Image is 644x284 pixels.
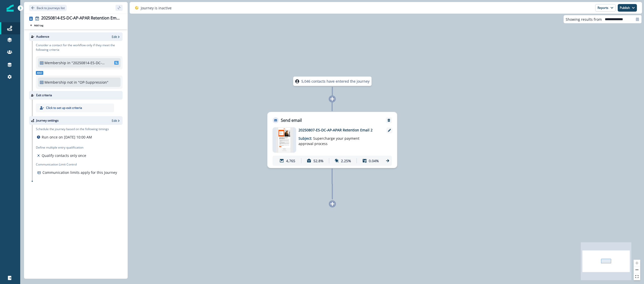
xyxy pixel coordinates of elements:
p: in [67,60,71,65]
div: Send emailRemoveemail asset unavailable20250807-ES-DC-AP-APAR Retention Email 2Subject: Superchar... [267,112,397,168]
p: Exit criteria [36,93,52,98]
p: Subject: [298,133,362,146]
p: "20250814-ES-DC-AP-APAR Retention Email 2" [72,60,105,65]
p: Run once on [DATE] 10:00 AM [42,134,92,140]
p: Click to set up exit criteria [46,106,82,110]
img: Inflection [7,5,14,12]
p: Edit [112,35,117,39]
button: fit view [634,273,640,280]
img: email asset unavailable [276,127,293,153]
p: 4,765 [286,158,295,163]
span: And [36,71,43,75]
button: Add tag [29,23,44,27]
p: 20250807-ES-DC-AP-APAR Retention Email 2 [298,127,379,133]
p: Audience [36,34,49,39]
p: Journey is inactive [141,5,172,11]
button: zoom out [634,267,640,273]
p: Schedule the journey based on the following timings [36,127,109,131]
button: Reports [595,4,616,12]
p: Define multiple entry qualification [36,145,87,150]
button: Remove [385,119,393,122]
p: Membership [44,80,66,85]
p: Consider a contact for the workflow only if they meet the following criteria [36,43,123,52]
p: Membership [44,60,66,65]
p: Qualify contacts only once [42,153,86,158]
p: 2.25% [341,158,351,163]
p: "OP-Suppression" [78,80,112,85]
div: 5,046 contacts have entered the journey [284,77,381,86]
span: Supercharge your payment approval process [298,136,359,146]
p: Add tag [34,24,43,27]
p: Communication Limit Control [36,162,123,167]
p: Edit [112,119,117,123]
button: Edit [112,119,121,123]
p: 0.04% [369,158,379,163]
p: not in [67,80,77,85]
p: 5,046 contacts have entered the journey [301,79,370,84]
p: 52.8% [313,158,324,163]
p: Communication limits apply for this Journey [42,170,117,175]
p: Send email [281,117,302,123]
button: Publish [618,4,637,12]
button: Go back [29,5,67,11]
p: Journey settings [36,118,59,123]
p: Back to journeys list [37,6,65,10]
span: SL [114,61,119,65]
div: 20250814-ES-DC-AP-APAR Retention Email 2 [41,16,121,21]
button: Edit [112,35,121,39]
button: sidebar collapse toggle [116,5,123,11]
p: Showing results from [566,17,602,22]
g: Edge from fff3dc75-db4f-4072-856b-5621932b64c1 to node-add-under-86a59cf6-9e74-4d8c-bf49-6662e42c... [332,169,332,199]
